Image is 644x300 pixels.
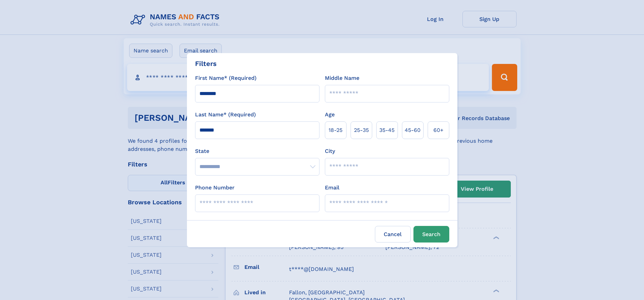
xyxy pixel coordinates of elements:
span: 60+ [433,126,444,134]
label: State [195,147,319,155]
label: Email [325,184,339,192]
label: Last Name* (Required) [195,111,256,119]
span: 18‑25 [329,126,342,134]
label: Age [325,111,335,119]
span: 45‑60 [405,126,421,134]
button: Search [413,226,449,243]
label: Phone Number [195,184,235,192]
span: 25‑35 [354,126,369,134]
label: Cancel [375,226,411,243]
label: First Name* (Required) [195,74,257,82]
div: Filters [195,59,217,69]
label: Middle Name [325,74,359,82]
label: City [325,147,335,155]
span: 35‑45 [379,126,395,134]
